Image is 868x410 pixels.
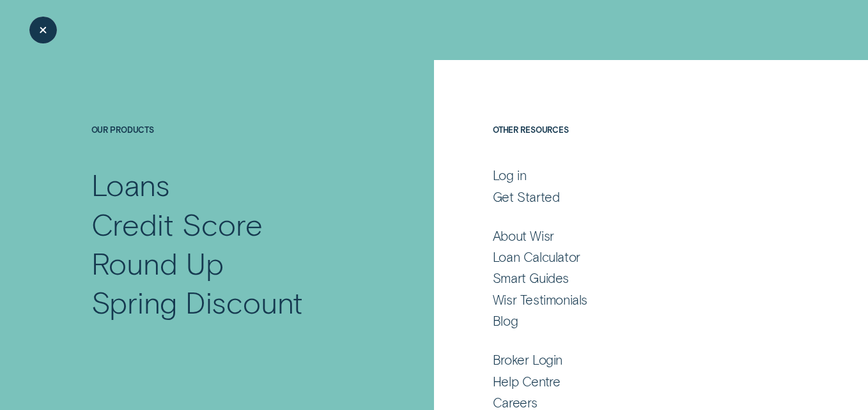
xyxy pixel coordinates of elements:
a: About Wisr [493,228,776,245]
div: Spring Discount [91,282,304,321]
div: Smart Guides [493,270,569,287]
a: Loans [91,165,371,204]
div: Help Centre [493,374,561,390]
div: Loan Calculator [493,249,580,266]
h4: Our Products [91,125,371,165]
div: About Wisr [493,228,554,245]
div: Round Up [91,243,224,282]
div: Loans [91,165,171,204]
a: Round Up [91,243,371,282]
a: Get Started [493,189,776,206]
a: Spring Discount [91,282,371,321]
div: Credit Score [91,204,263,243]
a: Broker Login [493,352,776,368]
div: Get Started [493,189,560,206]
a: Wisr Testimonials [493,292,776,308]
div: Wisr Testimonials [493,292,587,308]
a: Smart Guides [493,270,776,287]
div: Blog [493,313,518,330]
div: Log in [493,167,527,184]
a: Credit Score [91,204,371,243]
a: Blog [493,313,776,330]
h4: Other Resources [493,125,776,165]
div: Broker Login [493,352,562,368]
button: Close Menu [29,17,56,43]
a: Loan Calculator [493,249,776,266]
a: Help Centre [493,374,776,390]
a: Log in [493,167,776,184]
